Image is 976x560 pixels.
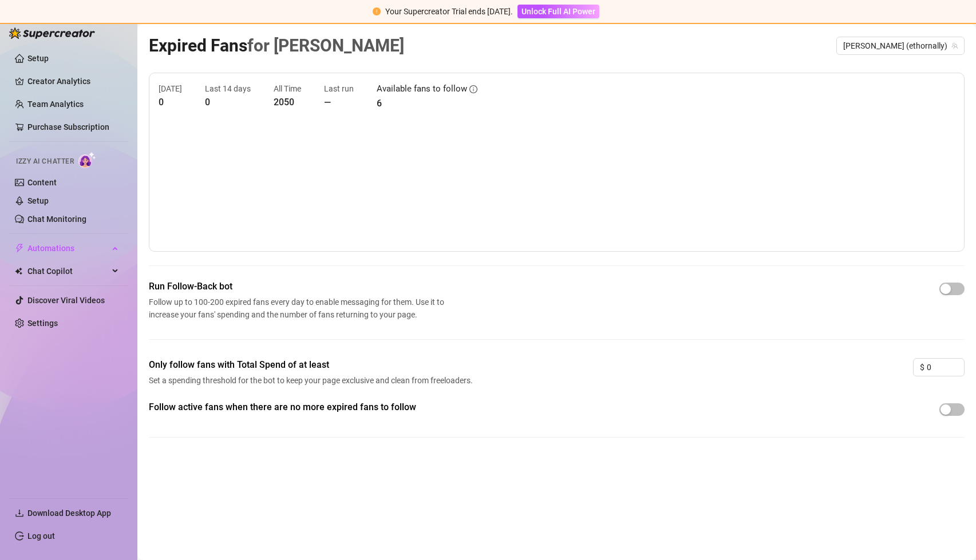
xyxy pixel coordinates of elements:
[247,35,404,55] span: for [PERSON_NAME]
[517,7,599,16] a: Unlock Full AI Power
[149,374,476,387] span: Set a spending threshold for the bot to keep your page exclusive and clean from freeloaders.
[205,82,251,95] article: Last 14 days
[78,152,96,168] img: AI Chatter
[27,296,105,305] a: Discover Viral Videos
[16,156,74,167] span: Izzy AI Chatter
[27,215,86,224] a: Chat Monitoring
[15,244,24,253] span: thunderbolt
[27,509,111,518] span: Download Desktop App
[274,95,301,109] article: 2050
[517,5,599,18] button: Unlock Full AI Power
[469,85,477,93] span: info-circle
[927,359,964,376] input: 0.00
[27,262,109,280] span: Chat Copilot
[324,95,354,109] article: —
[951,42,958,49] span: team
[15,267,22,275] img: Chat Copilot
[377,96,477,110] article: 6
[15,509,24,518] span: download
[27,531,55,541] a: Log out
[385,7,513,16] span: Your Supercreator Trial ends [DATE].
[27,54,49,63] a: Setup
[149,280,449,293] span: Run Follow-Back bot
[843,37,958,54] span: Erik (ethornally)
[9,27,95,39] img: logo-BBDzfeDw.svg
[149,296,449,321] span: Follow up to 100-200 expired fans every day to enable messaging for them. Use it to increase your...
[159,95,182,109] article: 0
[27,196,49,205] a: Setup
[27,239,109,257] span: Automations
[274,82,301,95] article: All Time
[205,95,251,109] article: 0
[521,7,595,16] span: Unlock Full AI Power
[27,178,57,187] a: Content
[159,82,182,95] article: [DATE]
[149,400,476,414] span: Follow active fans when there are no more expired fans to follow
[27,319,58,328] a: Settings
[149,32,404,59] article: Expired Fans
[27,72,119,90] a: Creator Analytics
[149,358,476,372] span: Only follow fans with Total Spend of at least
[324,82,354,95] article: Last run
[27,118,119,136] a: Purchase Subscription
[373,7,381,15] span: exclamation-circle
[377,82,467,96] article: Available fans to follow
[27,100,84,109] a: Team Analytics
